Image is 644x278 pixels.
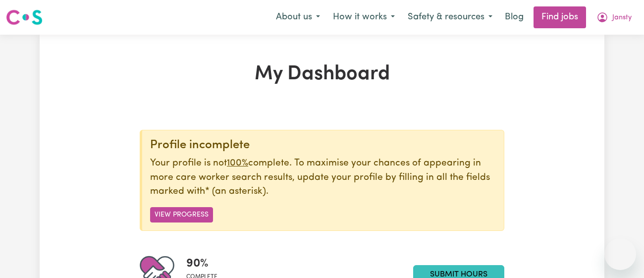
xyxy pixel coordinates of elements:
button: My Account [590,7,638,28]
img: Careseekers logo [6,8,43,26]
a: Careseekers logo [6,6,43,29]
iframe: Button to launch messaging window [604,238,636,270]
a: Find jobs [534,6,586,28]
span: Jansty [612,12,632,23]
p: Your profile is not complete. To maximise your chances of appearing in more care worker search re... [150,157,496,199]
u: 100% [227,159,248,168]
button: How it works [326,7,401,28]
button: About us [269,7,326,28]
div: Profile incomplete [150,138,496,153]
span: an asterisk [205,187,266,196]
a: Blog [499,6,530,28]
h1: My Dashboard [140,62,504,86]
span: 90 % [186,255,217,273]
button: Safety & resources [401,7,499,28]
button: View Progress [150,207,213,222]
